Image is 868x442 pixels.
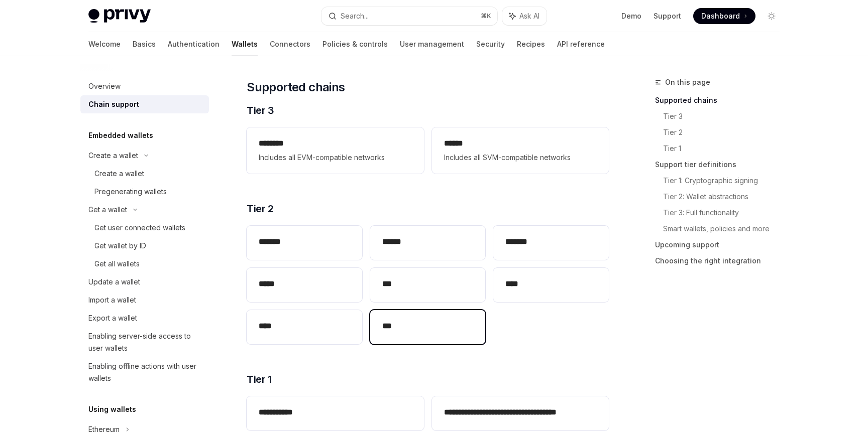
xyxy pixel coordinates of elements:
a: **** *Includes all SVM-compatible networks [432,127,609,174]
a: API reference [557,32,605,56]
a: Policies & controls [322,32,388,56]
a: Wallets [232,32,258,56]
div: Pregenerating wallets [94,186,167,198]
a: Recipes [517,32,545,56]
h5: Using wallets [88,403,136,415]
div: Chain support [88,98,139,110]
div: Get user connected wallets [94,222,185,234]
a: Upcoming support [655,237,788,253]
a: Dashboard [693,8,755,24]
a: Tier 1: Cryptographic signing [663,173,788,189]
button: Ask AI [502,7,547,25]
a: Tier 2: Wallet abstractions [663,189,788,205]
a: Get all wallets [80,255,209,273]
a: Chain support [80,95,209,113]
span: Includes all EVM-compatible networks [259,152,411,164]
a: Demo [621,11,641,21]
a: Tier 3: Full functionality [663,205,788,221]
span: Supported chains [247,79,345,95]
a: Tier 3 [663,108,788,124]
a: Basics [133,32,156,56]
a: Support [654,11,681,21]
img: light logo [88,9,151,23]
div: Get a wallet [88,204,127,216]
a: Pregenerating wallets [80,183,209,201]
a: User management [400,32,464,56]
div: Import a wallet [88,294,136,306]
span: Tier 3 [247,103,274,117]
span: Ask AI [519,11,539,21]
span: On this page [665,76,710,88]
a: Choosing the right integration [655,253,788,269]
a: Security [476,32,505,56]
div: Create a wallet [88,150,138,162]
div: Get wallet by ID [94,240,146,252]
a: Enabling server-side access to user wallets [80,327,209,357]
a: Export a wallet [80,309,209,327]
a: Import a wallet [80,291,209,309]
a: Get wallet by ID [80,237,209,255]
a: Overview [80,77,209,95]
div: Overview [88,80,121,92]
a: Supported chains [655,92,788,108]
div: Enabling offline actions with user wallets [88,360,203,384]
a: Create a wallet [80,165,209,183]
a: Update a wallet [80,273,209,291]
div: Search... [341,10,369,22]
span: Tier 1 [247,372,271,386]
a: Tier 2 [663,124,788,140]
div: Create a wallet [94,168,144,180]
a: Enabling offline actions with user wallets [80,357,209,387]
a: Authentication [168,32,220,56]
span: Includes all SVM-compatible networks [444,152,597,164]
a: **** ***Includes all EVM-compatible networks [247,127,423,174]
h5: Embedded wallets [88,129,153,141]
a: Smart wallets, policies and more [663,221,788,237]
div: Export a wallet [88,312,137,324]
a: Connectors [270,32,310,56]
a: Get user connected wallets [80,219,209,237]
span: ⌘ K [481,12,491,20]
div: Get all wallets [94,258,140,270]
div: Ethereum [88,423,120,435]
a: Support tier definitions [655,157,788,173]
span: Tier 2 [247,202,273,216]
button: Toggle dark mode [764,8,780,24]
div: Update a wallet [88,276,140,288]
a: Welcome [88,32,121,56]
div: Enabling server-side access to user wallets [88,330,203,354]
span: Dashboard [701,11,740,21]
a: Tier 1 [663,140,788,157]
button: Search...⌘K [321,7,497,25]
